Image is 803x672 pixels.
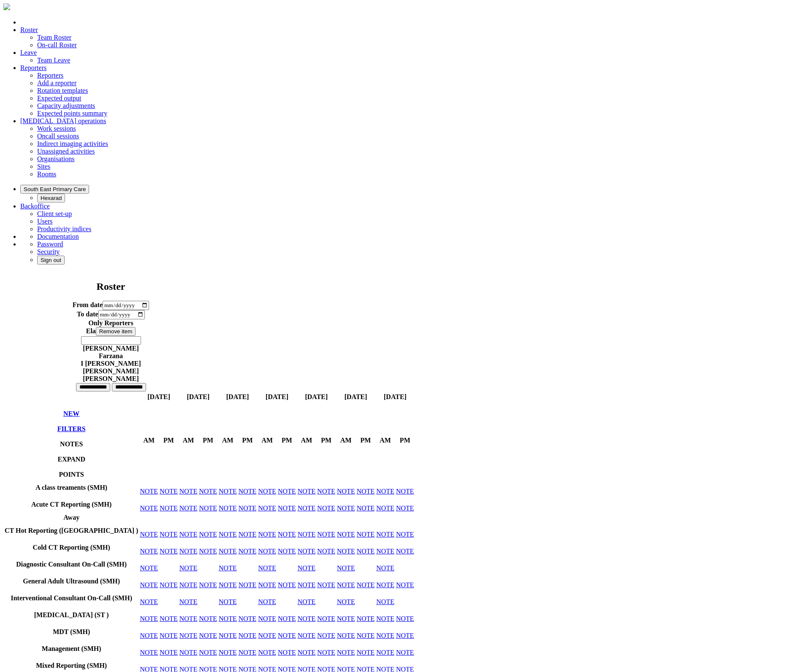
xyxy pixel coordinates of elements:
[4,641,138,657] th: Management (SMH)
[396,402,415,479] th: PM
[298,649,316,656] a: NOTE
[4,523,138,539] th: CT Hot Reporting (ST )
[37,225,91,232] a: Productivity indices
[20,49,37,56] a: Leave
[37,125,76,132] a: Work sessions
[179,505,198,512] a: NOTE
[278,531,296,538] a: NOTE
[37,148,95,155] a: Unassigned activities
[20,202,50,210] a: Backoffice
[219,548,237,555] a: NOTE
[317,581,335,588] a: NOTE
[4,497,138,513] th: Acute CT Reporting (SMH)
[376,632,394,639] a: NOTE
[396,531,414,538] a: NOTE
[88,319,133,327] label: Only Reporters
[5,360,217,367] div: I [PERSON_NAME]
[37,140,108,147] a: Indirect imaging activities
[317,402,336,479] th: PM
[199,649,217,656] a: NOTE
[140,564,158,572] a: NOTE
[37,170,56,178] a: Rooms
[298,598,316,605] a: NOTE
[357,488,375,495] a: NOTE
[357,548,375,555] a: NOTE
[219,488,237,495] a: NOTE
[179,564,198,572] a: NOTE
[219,505,237,512] a: NOTE
[298,548,316,555] a: NOTE
[140,505,158,512] a: NOTE
[258,393,296,401] th: [DATE]
[159,402,178,479] th: PM
[20,64,46,71] a: Reporters
[179,581,198,588] a: NOTE
[337,649,355,656] a: NOTE
[4,540,138,556] th: Cold CT Reporting (SMH)
[37,256,65,264] button: Sign out
[37,110,107,117] a: Expected points summary
[4,556,138,572] th: Diagnostic Consultant On-Call (SMH)
[357,649,375,656] a: NOTE
[179,632,198,639] a: NOTE
[37,57,70,64] a: Team Leave
[298,531,316,538] a: NOTE
[37,210,72,217] a: Client set-up
[239,548,257,555] a: NOTE
[376,488,394,495] a: NOTE
[199,488,217,495] a: NOTE
[317,531,335,538] a: NOTE
[179,649,198,656] a: NOTE
[298,581,316,588] a: NOTE
[140,615,158,622] a: NOTE
[37,233,79,240] a: Documentation
[396,632,414,639] a: NOTE
[37,79,76,86] a: Add a reporter
[337,548,355,555] a: NOTE
[278,649,296,656] a: NOTE
[396,505,414,512] a: NOTE
[218,402,237,479] th: AM
[198,402,217,479] th: PM
[337,615,355,622] a: NOTE
[337,488,355,495] a: NOTE
[179,598,198,605] a: NOTE
[258,649,276,656] a: NOTE
[218,393,257,401] th: [DATE]
[278,581,296,588] a: NOTE
[4,607,138,623] th: Interventional Radiology (ST )
[37,132,79,140] a: Oncall sessions
[4,513,138,522] th: Away
[63,410,79,417] a: NEW
[160,632,178,639] a: NOTE
[357,615,375,622] a: NOTE
[199,531,217,538] a: NOTE
[317,615,335,622] a: NOTE
[140,531,158,538] a: NOTE
[297,393,336,401] th: [DATE]
[337,531,355,538] a: NOTE
[219,564,237,572] a: NOTE
[60,440,83,448] a: show/hide notes
[317,632,335,639] a: NOTE
[81,336,141,345] input: null
[4,624,138,640] th: MDT (SMH)
[396,615,414,622] a: NOTE
[160,581,178,588] a: NOTE
[298,564,316,572] a: NOTE
[37,240,63,248] a: Password
[258,598,276,605] a: NOTE
[337,598,355,605] a: NOTE
[37,102,95,109] a: Capacity adjustments
[376,531,394,538] a: NOTE
[37,34,71,41] a: Team Roster
[258,531,276,538] a: NOTE
[199,505,217,512] a: NOTE
[179,548,198,555] a: NOTE
[5,327,217,336] div: Ela
[396,488,414,495] a: NOTE
[5,281,217,292] h2: Roster
[239,531,257,538] a: NOTE
[239,632,257,639] a: NOTE
[258,402,277,479] th: AM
